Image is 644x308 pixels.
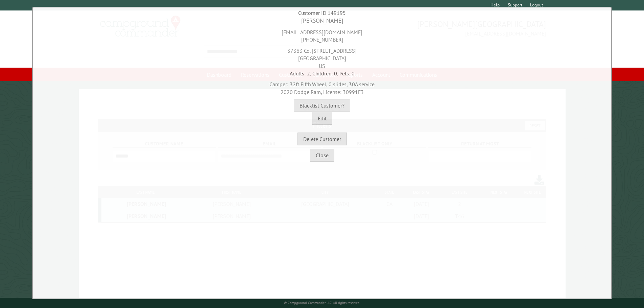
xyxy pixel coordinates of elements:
[281,89,364,95] span: 2020 Dodge Ram, License: 30991E3
[34,9,610,17] div: Customer ID 149195
[297,133,347,145] button: Delete Customer
[34,17,610,25] div: [PERSON_NAME]
[294,99,350,112] button: Blacklist Customer?
[310,149,334,162] button: Close
[34,44,610,70] div: 37363 Co. [STREET_ADDRESS] [GEOGRAPHIC_DATA] US
[34,25,610,44] div: [EMAIL_ADDRESS][DOMAIN_NAME] [PHONE_NUMBER]
[312,112,332,125] button: Edit
[34,70,610,77] div: Adults: 2, Children: 0, Pets: 0
[34,77,610,96] div: Camper: 32ft Fifth Wheel, 0 slides, 30A service
[284,301,360,305] small: © Campground Commander LLC. All rights reserved.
